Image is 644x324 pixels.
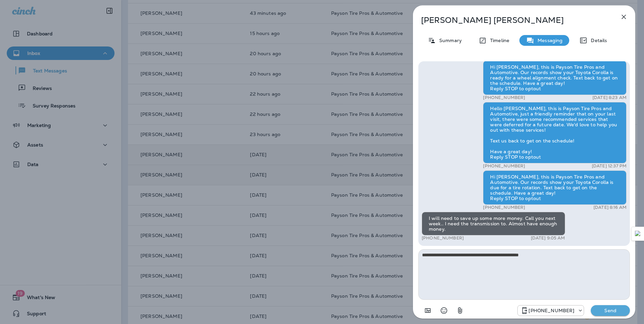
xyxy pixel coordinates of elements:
[483,102,626,163] div: Hello [PERSON_NAME], this is Payson Tire Pros and Automotive, just a friendly reminder that on yo...
[422,212,565,235] div: I will need to save up some more money. Call you next week.. I need the transmission to. Almost h...
[483,61,626,95] div: Hi [PERSON_NAME], this is Payson Tire Pros and Automotive. Our records show your Toyota Corolla i...
[518,306,584,315] div: +1 (928) 260-4498
[437,304,451,317] button: Select an emoji
[591,305,630,316] button: Send
[635,231,641,237] img: Detect Auto
[534,38,562,43] p: Messaging
[596,307,624,314] p: Send
[421,304,434,317] button: Add in a premade template
[483,170,626,205] div: Hi [PERSON_NAME], this is Payson Tire Pros and Automotive. Our records show your Toyota Corolla i...
[487,38,509,43] p: Timeline
[436,38,462,43] p: Summary
[592,163,626,169] p: [DATE] 12:37 PM
[587,38,607,43] p: Details
[483,163,525,169] p: [PHONE_NUMBER]
[528,308,574,313] p: [PHONE_NUMBER]
[593,205,626,210] p: [DATE] 8:16 AM
[531,235,565,241] p: [DATE] 9:05 AM
[483,205,525,210] p: [PHONE_NUMBER]
[421,15,605,25] p: [PERSON_NAME] [PERSON_NAME]
[592,95,626,100] p: [DATE] 8:23 AM
[483,95,525,100] p: [PHONE_NUMBER]
[422,235,464,241] p: [PHONE_NUMBER]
